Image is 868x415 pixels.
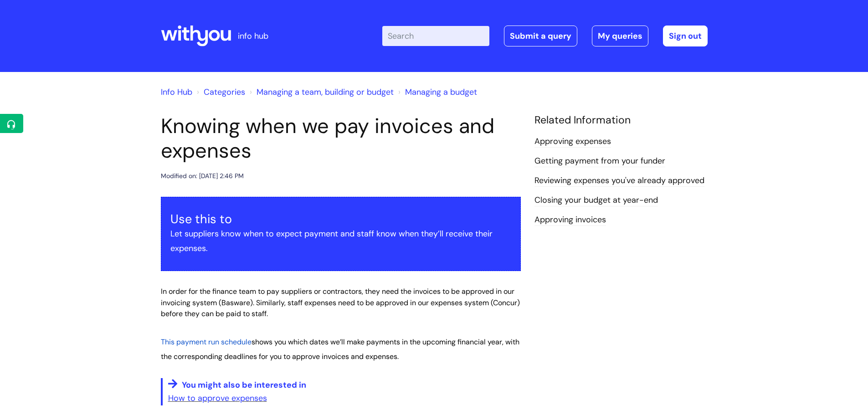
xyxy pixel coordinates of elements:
[534,155,665,167] a: Getting payment from your funder
[534,195,658,206] a: Closing your budget at year-end
[534,175,704,187] a: Reviewing expenses you've already approved
[161,337,519,361] span: shows you which dates we’ll make payments in the upcoming financial year, with the corresponding ...
[195,85,245,99] li: Solution home
[182,379,306,390] span: You might also be interested in
[238,29,268,43] p: info hub
[247,85,394,99] li: Managing a team, building or budget
[161,336,252,347] a: This payment run schedule
[534,214,606,226] a: Approving invoices
[257,87,394,97] a: Managing a team, building or budget
[405,87,477,97] a: Managing a budget
[161,287,520,319] span: In order for the finance team to pay suppliers or contractors, they need the invoices to be appro...
[382,26,489,46] input: Search
[161,170,244,182] div: Modified on: [DATE] 2:46 PM
[161,337,252,347] span: This payment run schedule
[534,136,611,148] a: Approving expenses
[161,87,192,97] a: Info Hub
[168,393,267,404] a: How to approve expenses
[534,114,708,127] h4: Related Information
[396,85,477,99] li: Managing a budget
[504,26,577,46] a: Submit a query
[170,212,511,226] h3: Use this to
[161,114,521,163] h1: Knowing when we pay invoices and expenses
[382,26,708,46] div: | -
[204,87,245,97] a: Categories
[170,226,511,256] p: Let suppliers know when to expect payment and staff know when they’ll receive their expenses.
[663,26,708,46] a: Sign out
[592,26,648,46] a: My queries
